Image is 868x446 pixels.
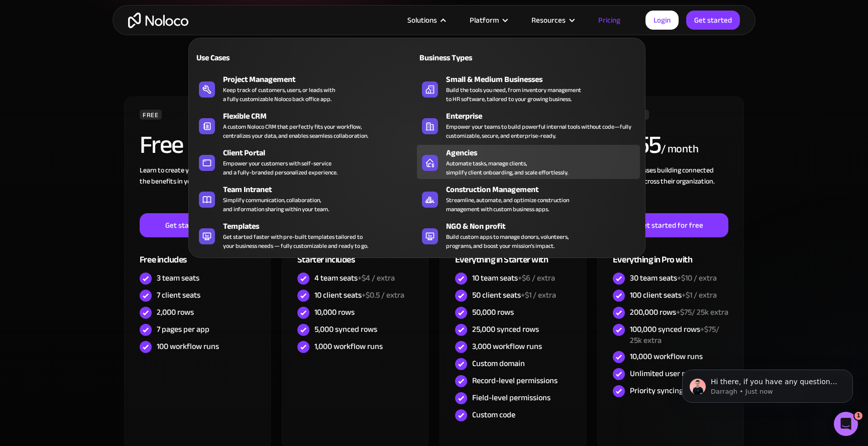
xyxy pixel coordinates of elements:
[314,273,395,284] div: 4 team seats
[661,141,699,157] div: / month
[630,385,683,396] div: Priority syncing
[519,14,586,27] div: Resources
[223,73,421,85] div: Project Management
[446,122,635,140] div: Empower your teams to build powerful internal tools without code—fully customizable, secure, and ...
[194,71,417,106] a: Project ManagementKeep track of customers, users, or leads witha fully customizable Noloco back o...
[223,147,421,159] div: Client Portal
[630,307,728,318] div: 200,000 rows
[630,322,719,348] span: +$75/ 25k extra
[446,147,644,159] div: Agencies
[417,52,524,64] div: Business Types
[417,108,640,142] a: EnterpriseEmpower your teams to build powerful internal tools without code—fully customizable, se...
[446,220,644,232] div: NGO & Non profit
[521,288,556,303] span: +$1 / extra
[128,13,188,28] a: home
[157,341,219,352] div: 100 workflow runs
[630,368,698,379] div: Unlimited user roles
[682,288,717,303] span: +$1 / extra
[676,305,728,320] span: +$75/ 25k extra
[194,145,417,179] a: Client PortalEmpower your customers with self-serviceand a fully-branded personalized experience.
[472,273,555,284] div: 10 team seats
[446,110,644,122] div: Enterprise
[613,237,728,270] div: Everything in Pro with
[457,14,519,27] div: Platform
[140,165,255,213] div: Learn to create your first app and see the benefits in your team ‍
[446,85,581,104] div: Build the tools you need, from inventory management to HR software, tailored to your growing busi...
[417,182,640,216] a: Construction ManagementStreamline, automate, and optimize constructionmanagement with custom busi...
[223,110,421,122] div: Flexible CRM
[188,24,645,258] nav: Solutions
[446,232,569,250] div: Build custom apps to manage donors, volunteers, programs, and boost your mission’s impact.
[140,132,183,157] h2: Free
[613,165,728,213] div: For businesses building connected solutions across their organization. ‍
[586,14,633,27] a: Pricing
[472,341,542,352] div: 3,000 workflow runs
[630,351,703,362] div: 10,000 workflow runs
[472,324,539,335] div: 25,000 synced rows
[157,273,199,284] div: 3 team seats
[446,159,568,177] div: Automate tasks, manage clients, simplify client onboarding, and scale effortlessly.
[854,412,862,420] span: 1
[223,122,368,140] div: A custom Noloco CRM that perfectly fits your workflow, centralizes your data, and enables seamles...
[223,196,329,214] div: Simplify communication, collaboration, and information sharing within your team.
[194,46,417,69] a: Use Cases
[613,132,661,157] h2: 255
[417,46,640,69] a: Business Types
[667,348,868,419] iframe: Intercom notifications message
[194,108,417,142] a: Flexible CRMA custom Noloco CRM that perfectly fits your workflow,centralizes your data, and enab...
[223,232,368,250] div: Get started faster with pre-built templates tailored to your business needs — fully customizable ...
[446,196,569,214] div: Streamline, automate, and optimize construction management with custom business apps.
[358,271,395,286] span: +$4 / extra
[314,341,383,352] div: 1,000 workflow runs
[630,273,717,284] div: 30 team seats
[157,290,200,301] div: 7 client seats
[223,184,421,196] div: Team Intranet
[446,73,644,85] div: Small & Medium Businesses
[314,324,377,335] div: 5,000 synced rows
[472,307,514,318] div: 50,000 rows
[630,290,717,301] div: 100 client seats
[470,14,499,27] div: Platform
[223,85,335,104] div: Keep track of customers, users, or leads with a fully customizable Noloco back office app.
[630,324,728,346] div: 100,000 synced rows
[407,14,437,27] div: Solutions
[157,307,194,318] div: 2,000 rows
[140,213,255,237] a: Get started for free
[645,11,679,30] a: Login
[362,288,404,303] span: +$0.5 / extra
[314,307,355,318] div: 10,000 rows
[417,71,640,106] a: Small & Medium BusinessesBuild the tools you need, from inventory managementto HR software, tailo...
[140,110,162,120] div: FREE
[472,375,558,386] div: Record-level permissions
[834,412,858,436] iframe: Intercom live chat
[140,237,255,270] div: Free includes
[531,14,566,27] div: Resources
[223,159,338,177] div: Empower your customers with self-service and a fully-branded personalized experience.
[472,409,515,420] div: Custom code
[417,145,640,179] a: AgenciesAutomate tasks, manage clients,simplify client onboarding, and scale effortlessly.
[472,290,556,301] div: 50 client seats
[446,184,644,196] div: Construction Management
[472,358,525,369] div: Custom domain
[677,271,717,286] span: +$10 / extra
[613,213,728,237] a: Get started for free
[194,218,417,252] a: TemplatesGet started faster with pre-built templates tailored toyour business needs — fully custo...
[518,271,555,286] span: +$6 / extra
[314,290,404,301] div: 10 client seats
[395,14,457,27] div: Solutions
[417,218,640,252] a: NGO & Non profitBuild custom apps to manage donors, volunteers,programs, and boost your mission’s...
[472,392,551,403] div: Field-level permissions
[223,220,421,232] div: Templates
[194,52,301,64] div: Use Cases
[194,182,417,216] a: Team IntranetSimplify communication, collaboration,and information sharing within your team.
[686,11,740,30] a: Get started
[157,324,209,335] div: 7 pages per app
